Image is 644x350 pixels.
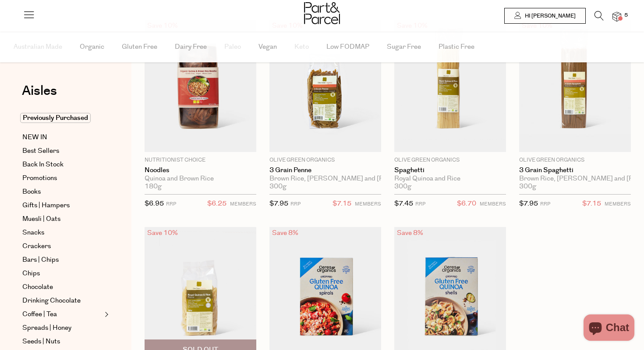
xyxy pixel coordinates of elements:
button: Expand/Collapse Coffee | Tea [103,309,109,320]
span: Best Sellers [22,146,59,156]
span: Back In Stock [22,159,64,170]
a: Gifts | Hampers [22,200,102,211]
img: 3 Grain Penne [269,20,381,152]
span: NEW IN [22,132,47,143]
span: Promotions [22,173,57,184]
span: Aisles [22,81,57,101]
div: Save 8% [269,227,301,239]
span: Gluten Free [122,32,157,62]
span: Gifts | Hampers [22,200,70,211]
a: 3 Grain Spaghetti [519,166,631,174]
div: Save 8% [394,227,426,239]
span: $7.95 [269,199,288,208]
div: Save 10% [145,227,180,239]
span: Muesli | Oats [22,214,60,224]
div: Brown Rice, [PERSON_NAME] and [PERSON_NAME] [269,175,381,183]
small: RRP [166,201,176,207]
a: Spaghetti [394,166,506,174]
div: Quinoa and Brown Rice [145,175,256,183]
a: Snacks [22,227,102,238]
a: Spreads | Honey [22,323,102,333]
a: 3 Grain Penne [269,166,381,174]
a: Bars | Chips [22,255,102,265]
a: Noodles [145,166,256,174]
span: Keto [294,32,309,62]
span: Dairy Free [175,32,207,62]
a: Promotions [22,173,102,184]
span: $7.15 [582,198,601,209]
small: RRP [290,201,301,207]
small: RRP [540,201,550,207]
p: Olive Green Organics [269,156,381,164]
span: Australian Made [14,32,62,62]
a: Coffee | Tea [22,309,102,320]
span: $7.95 [519,199,538,208]
span: Paleo [224,32,241,62]
div: Brown Rice, [PERSON_NAME] and [PERSON_NAME] [519,175,631,183]
span: Drinking Chocolate [22,296,81,306]
p: Olive Green Organics [519,156,631,164]
span: Snacks [22,227,44,238]
small: MEMBERS [355,201,381,207]
span: $6.25 [207,198,226,209]
span: Previously Purchased [20,113,91,123]
span: Sugar Free [387,32,421,62]
a: Chocolate [22,282,102,292]
span: Bars | Chips [22,255,59,265]
a: Books [22,187,102,197]
img: Noodles [145,20,256,152]
img: Spaghetti [394,20,506,152]
span: Vegan [258,32,277,62]
img: Part&Parcel [304,2,340,24]
span: 300g [269,183,287,191]
span: Plastic Free [439,32,474,62]
small: MEMBERS [230,201,256,207]
a: Back In Stock [22,159,102,170]
a: Hi [PERSON_NAME] [504,8,586,24]
small: MEMBERS [480,201,506,207]
a: Drinking Chocolate [22,296,102,306]
small: RRP [415,201,425,207]
span: $6.70 [457,198,476,209]
img: 3 Grain Spaghetti [519,20,631,152]
a: Best Sellers [22,146,102,156]
span: Hi [PERSON_NAME] [523,12,576,20]
span: 5 [622,11,630,19]
p: Olive Green Organics [394,156,506,164]
span: Seeds | Nuts [22,336,60,347]
a: Chips [22,268,102,279]
span: Chips [22,268,40,279]
a: Previously Purchased [22,113,102,123]
span: Low FODMAP [326,32,369,62]
span: Books [22,187,41,197]
span: $7.15 [333,198,351,209]
small: MEMBERS [605,201,631,207]
span: Chocolate [22,282,53,292]
span: Coffee | Tea [22,309,57,320]
span: $7.45 [394,199,413,208]
a: Muesli | Oats [22,214,102,224]
a: Crackers [22,241,102,252]
span: 300g [394,183,411,191]
div: Royal Quinoa and Rice [394,175,506,183]
span: Spreads | Honey [22,323,71,333]
a: 5 [612,12,621,21]
a: NEW IN [22,132,102,143]
a: Seeds | Nuts [22,336,102,347]
span: 180g [145,183,162,191]
a: Aisles [22,84,57,106]
span: Crackers [22,241,51,252]
inbox-online-store-chat: Shopify online store chat [581,314,637,343]
span: $6.95 [145,199,164,208]
p: Nutritionist Choice [145,156,256,164]
span: 300g [519,183,536,191]
span: Organic [80,32,104,62]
